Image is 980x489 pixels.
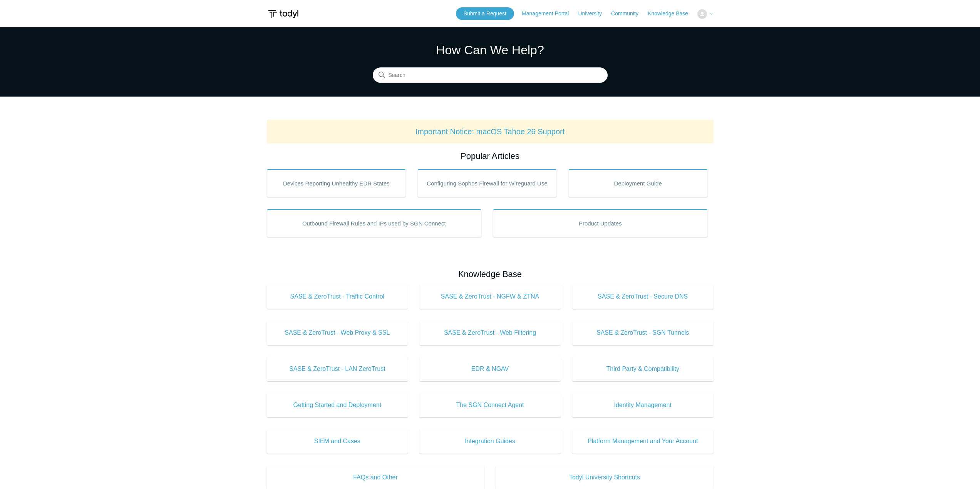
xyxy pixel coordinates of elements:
[267,209,482,237] a: Outbound Firewall Rules and IPs used by SGN Connect
[417,169,557,197] a: Configuring Sophos Firewall for Wireguard Use
[493,209,708,237] a: Product Updates
[431,292,549,301] span: SASE & ZeroTrust - NGFW & ZTNA
[419,393,561,417] a: The SGN Connect Agent
[431,328,549,337] span: SASE & ZeroTrust - Web Filtering
[278,364,397,374] span: SASE & ZeroTrust - LAN ZeroTrust
[584,328,702,337] span: SASE & ZeroTrust - SGN Tunnels
[508,473,702,482] span: Todyl University Shortcuts
[419,357,561,381] a: EDR & NGAV
[267,7,300,21] img: Todyl Support Center Help Center home page
[267,284,408,309] a: SASE & ZeroTrust - Traffic Control
[267,268,714,280] h2: Knowledge Base
[584,292,702,301] span: SASE & ZeroTrust - Secure DNS
[572,284,714,309] a: SASE & ZeroTrust - Secure DNS
[267,393,408,417] a: Getting Started and Deployment
[431,401,549,410] span: The SGN Connect Agent
[568,169,708,197] a: Deployment Guide
[431,364,549,374] span: EDR & NGAV
[278,401,397,410] span: Getting Started and Deployment
[611,10,646,18] a: Community
[572,429,714,454] a: Platform Management and Your Account
[373,41,608,59] h1: How Can We Help?
[419,320,561,345] a: SASE & ZeroTrust - Web Filtering
[278,328,397,337] span: SASE & ZeroTrust - Web Proxy & SSL
[572,393,714,417] a: Identity Management
[373,68,608,83] input: Search
[267,357,408,381] a: SASE & ZeroTrust - LAN ZeroTrust
[584,364,702,374] span: Third Party & Compatibility
[431,437,549,446] span: Integration Guides
[419,429,561,454] a: Integration Guides
[415,127,565,136] a: Important Notice: macOS Tahoe 26 Support
[572,320,714,345] a: SASE & ZeroTrust - SGN Tunnels
[267,150,714,162] h2: Popular Articles
[267,429,408,454] a: SIEM and Cases
[278,473,473,482] span: FAQs and Other
[522,10,576,18] a: Management Portal
[419,284,561,309] a: SASE & ZeroTrust - NGFW & ZTNA
[267,320,408,345] a: SASE & ZeroTrust - Web Proxy & SSL
[572,357,714,381] a: Third Party & Compatibility
[278,437,397,446] span: SIEM and Cases
[584,437,702,446] span: Platform Management and Your Account
[456,7,514,20] a: Submit a Request
[584,401,702,410] span: Identity Management
[278,292,397,301] span: SASE & ZeroTrust - Traffic Control
[267,169,406,197] a: Devices Reporting Unhealthy EDR States
[578,10,609,18] a: University
[648,10,696,18] a: Knowledge Base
